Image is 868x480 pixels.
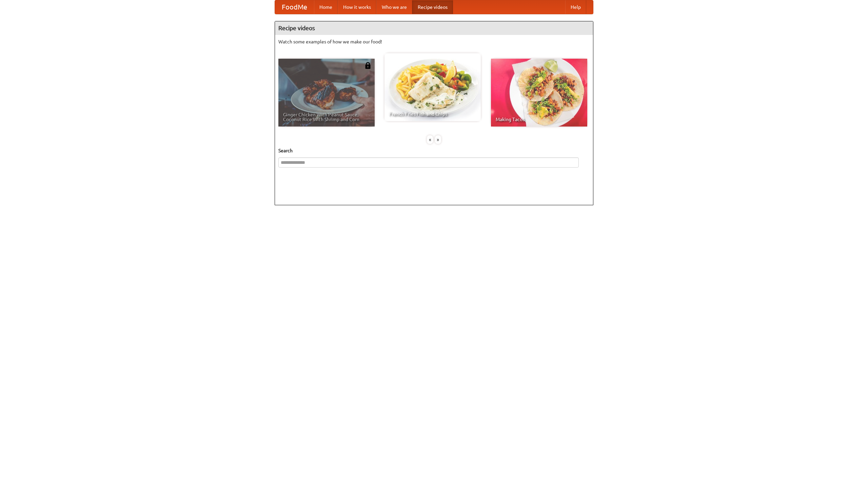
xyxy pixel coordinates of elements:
a: Making Tacos [491,59,587,127]
img: 483408.png [364,62,371,69]
span: French Fries Fish and Chips [389,112,476,116]
a: French Fries Fish and Chips [384,53,481,121]
a: Home [314,0,338,14]
span: Making Tacos [496,117,583,122]
a: How it works [338,0,376,14]
h5: Search [278,147,590,154]
a: Help [565,0,586,14]
div: » [435,135,441,144]
a: FoodMe [275,0,314,14]
p: Watch some examples of how we make our food! [278,38,590,45]
a: Recipe videos [412,0,453,14]
h4: Recipe videos [275,21,593,35]
a: Who we are [376,0,412,14]
div: « [427,135,433,144]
